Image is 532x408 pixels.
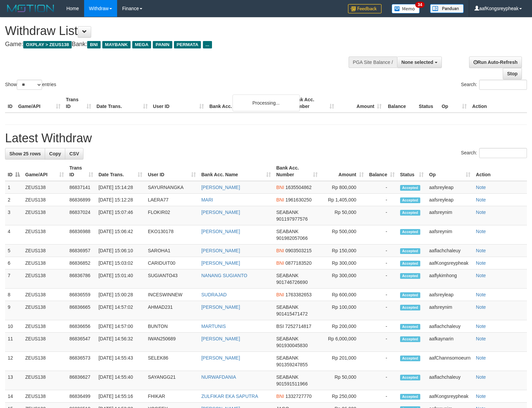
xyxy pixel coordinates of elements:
span: Accepted [400,292,420,298]
a: Note [476,292,486,297]
th: Game/API: activate to sort column ascending [23,162,67,181]
th: Amount: activate to sort column ascending [320,162,366,181]
div: PGA Site Balance / [349,57,397,68]
td: ZEUS138 [23,269,67,289]
a: Stop [503,68,522,79]
td: 1 [5,181,23,194]
td: aaflachchaleuy [426,371,473,390]
td: BUNTON [145,320,199,333]
td: ZEUS138 [23,194,67,206]
span: Accepted [400,210,420,216]
span: Accepted [400,394,420,400]
a: [PERSON_NAME] [201,355,240,361]
td: 86836627 [67,371,96,390]
td: - [366,181,397,194]
td: ZEUS138 [23,257,67,269]
span: Copy 1763382653 to clipboard [285,292,312,297]
td: 86836852 [67,257,96,269]
td: aafKongsreypheak [426,390,473,403]
td: 86836899 [67,194,96,206]
span: SEABANK [276,374,298,380]
td: - [366,352,397,371]
span: MAYBANK [102,41,131,48]
span: None selected [401,60,433,65]
td: - [366,225,397,245]
span: SEABANK [276,273,298,278]
input: Search: [479,148,527,158]
span: MEGA [132,41,151,48]
td: 3 [5,206,23,225]
span: Accepted [400,261,420,266]
th: Op: activate to sort column ascending [426,162,473,181]
td: Rp 50,000 [320,206,366,225]
span: CSV [69,151,79,156]
td: [DATE] 14:55:40 [96,371,145,390]
span: Copy [49,151,61,156]
a: Note [476,374,486,380]
span: Copy 901415471472 to clipboard [276,311,308,317]
td: aafsreyleap [426,194,473,206]
a: MARI [201,197,213,202]
img: Feedback.jpg [348,4,382,13]
td: ZEUS138 [23,352,67,371]
a: Note [476,273,486,278]
td: SELEK86 [145,352,199,371]
span: Accepted [400,324,420,330]
span: BNI [276,185,284,190]
img: Button%20Memo.svg [392,4,420,13]
td: 12 [5,352,23,371]
span: Accepted [400,197,420,203]
th: Date Trans.: activate to sort column ascending [96,162,145,181]
td: aafsreyleap [426,181,473,194]
a: SUDRAJAD [201,292,226,297]
th: Balance: activate to sort column ascending [366,162,397,181]
span: Accepted [400,185,420,191]
td: LAERA77 [145,194,199,206]
td: aaflykimhong [426,269,473,289]
th: User ID: activate to sort column ascending [145,162,199,181]
img: MOTION_logo.png [5,3,56,13]
td: AHMAD231 [145,301,199,320]
th: Balance [384,94,416,113]
label: Search: [461,148,527,158]
div: Processing... [233,95,300,111]
td: [DATE] 14:55:43 [96,352,145,371]
td: Rp 150,000 [320,245,366,257]
td: FLOKIR02 [145,206,199,225]
td: ZEUS138 [23,206,67,225]
h4: Game: Bank: [5,41,348,48]
a: Note [476,304,486,310]
td: 86836499 [67,390,96,403]
span: Accepted [400,229,420,235]
td: Rp 300,000 [320,269,366,289]
span: PERMATA [174,41,201,48]
td: - [366,371,397,390]
span: SEABANK [276,355,298,361]
a: Note [476,394,486,399]
td: Rp 500,000 [320,225,366,245]
td: 86836559 [67,289,96,301]
td: 5 [5,245,23,257]
a: [PERSON_NAME] [201,304,240,310]
span: Accepted [400,356,420,361]
span: SEABANK [276,229,298,234]
td: 86837024 [67,206,96,225]
th: ID: activate to sort column descending [5,162,23,181]
td: - [366,333,397,352]
td: Rp 201,000 [320,352,366,371]
a: Run Auto-Refresh [469,57,522,68]
span: BNI [276,394,284,399]
span: ... [203,41,212,48]
span: Show 25 rows [9,151,41,156]
td: ZEUS138 [23,289,67,301]
td: Rp 800,000 [320,181,366,194]
td: 7 [5,269,23,289]
td: [DATE] 15:06:42 [96,225,145,245]
span: BNI [276,197,284,202]
th: Action [473,162,527,181]
td: SAROHA1 [145,245,199,257]
h1: Latest Withdraw [5,132,527,145]
a: NANANG SUGIANTO [201,273,247,278]
a: Copy [45,148,65,159]
td: [DATE] 15:00:28 [96,289,145,301]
